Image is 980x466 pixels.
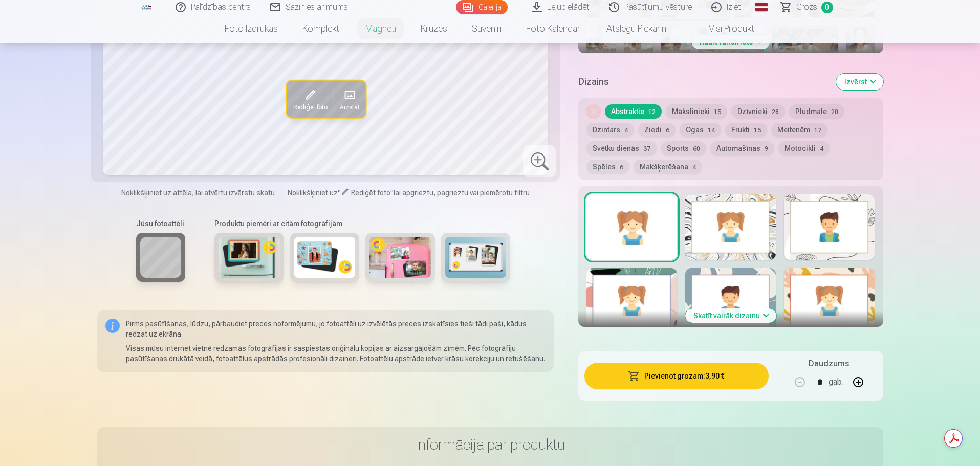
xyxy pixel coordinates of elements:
span: " [390,189,394,197]
button: Pievienot grozam:3,90 € [584,363,768,389]
span: 37 [643,145,650,152]
span: 60 [693,145,700,152]
button: Sports60 [661,141,706,156]
span: Noklikšķiniet uz [288,189,338,197]
h6: Produktu piemēri ar citām fotogrāfijām [210,218,514,229]
a: Visi produkti [680,14,768,43]
a: Krūzes [408,14,460,43]
h3: Informācija par produktu [105,435,875,454]
span: 9 [765,145,768,152]
button: Abstraktie12 [605,104,662,119]
span: 4 [692,164,696,171]
a: Magnēti [353,14,408,43]
span: 6 [666,127,669,134]
a: Atslēgu piekariņi [594,14,680,43]
span: 6 [620,164,623,171]
button: Motocikli4 [778,141,830,156]
span: Rediģēt foto [351,189,390,197]
span: 4 [624,127,628,134]
span: 17 [814,127,821,134]
span: 12 [648,108,656,116]
button: Dzīvnieki28 [731,104,785,119]
span: 4 [820,145,823,152]
p: Pirms pasūtīšanas, lūdzu, pārbaudiet preces noformējumu, jo fotoattēli uz izvēlētās preces izskat... [126,319,546,339]
button: Meitenēm17 [771,123,827,137]
button: Aizstāt [333,81,365,118]
span: 15 [754,127,761,134]
span: 14 [708,127,715,134]
a: Suvenīri [460,14,514,43]
img: /fa1 [141,4,153,10]
span: " [338,189,341,197]
button: Pludmale20 [789,104,844,119]
span: Noklikšķiniet uz attēla, lai atvērtu izvērstu skatu [121,188,275,198]
h5: Dizains [578,75,827,89]
button: Izvērst [836,74,883,90]
button: Automašīnas9 [710,141,774,156]
button: Spēles6 [586,160,629,174]
p: Visas mūsu internet vietnē redzamās fotogrāfijas ir saspiestas oriģinālu kopijas ar aizsargājošām... [126,343,546,364]
span: 20 [831,108,838,116]
a: Foto izdrukas [212,14,290,43]
button: Ziedi6 [638,123,676,137]
button: Rediģēt foto [286,81,333,118]
button: Ogas14 [680,123,721,137]
span: 28 [772,108,779,116]
h6: Jūsu fotoattēli [136,218,185,229]
a: Komplekti [290,14,353,43]
span: Grozs [796,1,817,13]
button: Skatīt vairāk dizainu [685,308,776,323]
button: Frukti15 [725,123,767,137]
button: Mākslinieki15 [666,104,727,119]
div: gab. [829,370,844,394]
button: Dzintars4 [586,123,634,137]
button: Makšķerēšana4 [634,160,702,174]
a: Foto kalendāri [514,14,594,43]
button: Svētku dienās37 [586,141,657,156]
span: lai apgrieztu, pagrieztu vai piemērotu filtru [394,189,530,197]
h5: Daudzums [809,358,849,370]
span: 0 [821,2,833,13]
span: Rediģēt foto [292,103,326,112]
span: 15 [714,108,721,116]
span: Aizstāt [339,103,359,112]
